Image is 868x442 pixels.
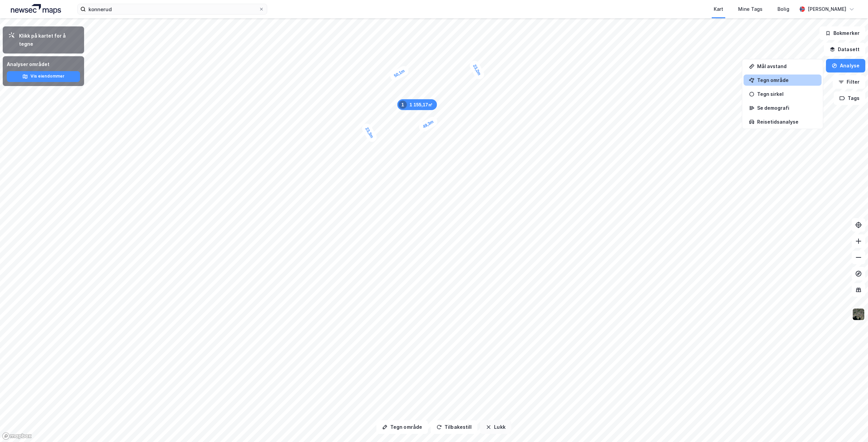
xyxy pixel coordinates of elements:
[397,99,437,110] div: Map marker
[820,26,865,40] button: Bokmerker
[7,71,80,82] button: Vis eiendommer
[2,432,32,440] a: Mapbox homepage
[360,122,378,144] div: Map marker
[834,91,865,105] button: Tags
[757,105,816,111] div: Se demografi
[834,409,868,442] div: Kontrollprogram for chat
[468,59,486,81] div: Map marker
[417,115,439,133] div: Map marker
[19,32,79,48] div: Klikk på kartet for å tegne
[86,4,259,14] input: Søk på adresse, matrikkel, gårdeiere, leietakere eller personer
[757,91,816,97] div: Tegn sirkel
[714,5,723,13] div: Kart
[757,63,816,69] div: Mål avstand
[389,64,410,82] div: Map marker
[480,420,511,434] button: Lukk
[757,119,816,125] div: Reisetidsanalyse
[11,4,61,14] img: logo.a4113a55bc3d86da70a041830d287a7e.svg
[777,5,789,13] div: Bolig
[824,43,865,56] button: Datasett
[431,420,477,434] button: Tilbakestill
[833,75,865,89] button: Filter
[738,5,763,13] div: Mine Tags
[376,420,428,434] button: Tegn område
[834,409,868,442] iframe: Chat Widget
[826,59,865,72] button: Analyse
[7,60,80,68] div: Analyser området
[852,308,865,321] img: 9k=
[399,101,407,109] div: 1
[808,5,846,13] div: [PERSON_NAME]
[757,77,816,83] div: Tegn område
